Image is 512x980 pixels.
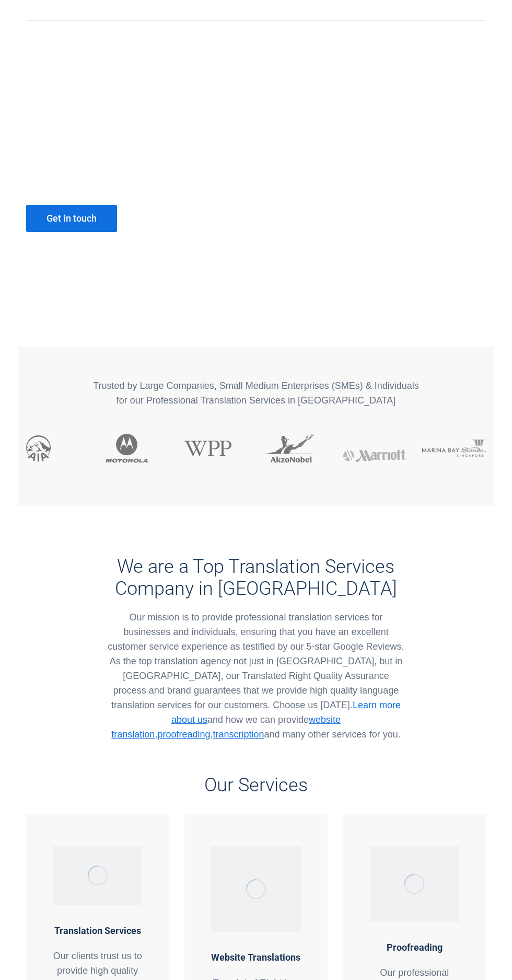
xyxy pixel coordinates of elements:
[106,434,148,463] img: Motorola using Translated Right translation services for their technology and software industry
[46,213,97,224] span: Get in touch
[26,435,51,462] img: AIA insurance company using Translated Right services
[106,610,407,742] div: Our mission is to provide professional translation services for businesses and individuals, ensur...
[26,205,117,232] a: Get in touch
[146,205,246,298] div: QUESTIONS ON TRANSLATION SERVICES?
[264,434,314,463] img: AkzoNobel international paint company
[26,90,328,139] h1: Professional Translation Services That You Can Trust
[211,950,300,965] h5: Website Translations
[53,924,142,938] h5: Translation Services
[264,155,367,184] div: TR Quality Guarantee
[370,940,459,955] h5: Proofreading
[145,155,249,184] div: 50+ languages supported
[26,155,130,184] div: 5000+ certified translators
[26,378,486,408] p: Trusted by Large Companies, Small Medium Enterprises (SMEs) & Individuals for our Professional Tr...
[106,556,407,599] h3: We are a Top Translation Services Company in [GEOGRAPHIC_DATA]
[26,158,52,180] img: Professional Certified Translators providing translation services in various industries in 50+ la...
[146,256,233,296] strong: Email [EMAIL_ADDRESS][DOMAIN_NAME]
[53,846,142,905] a: Certified Translation Services in Singapore by Trusted Translators at Translated Right
[213,729,264,740] a: transcription
[157,729,210,740] a: proofreading
[184,441,231,456] img: WPP communication company
[26,774,486,796] h3: Our Services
